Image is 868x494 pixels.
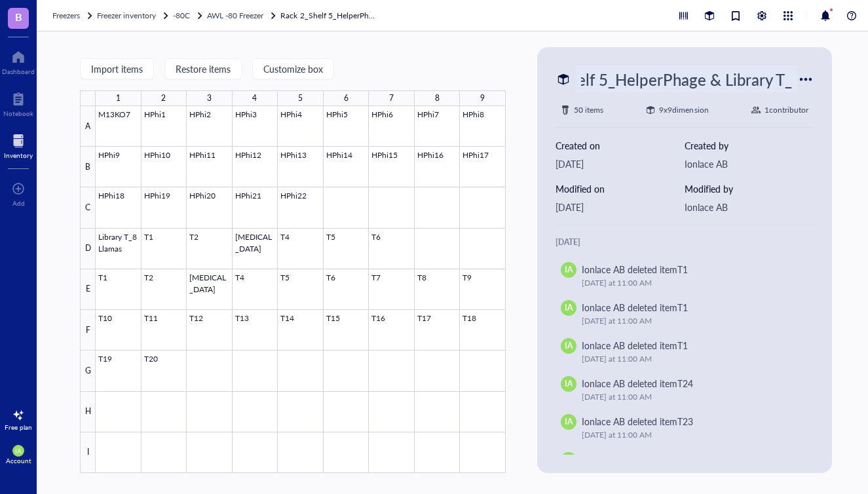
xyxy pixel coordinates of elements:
span: AWL -80 Freezer [207,10,263,21]
div: 50 items [574,104,603,117]
span: Restore items [176,64,231,74]
div: T22 [677,453,693,466]
button: Import items [80,58,154,79]
div: T23 [677,415,693,428]
div: E [80,269,96,310]
a: Dashboard [2,47,35,75]
div: 7 [389,90,394,106]
div: Modified by [685,181,814,196]
a: Notebook [3,88,33,117]
div: Ionlace AB deleted item [582,452,693,466]
div: Ionlace AB deleted item [582,414,693,428]
div: Ionlace AB [685,200,814,214]
a: Inventory [4,130,33,159]
span: IA [565,340,573,352]
div: Dashboard [2,67,35,75]
span: B [15,9,22,25]
div: [DATE] at 11:00 AM [582,390,798,404]
div: H [80,392,96,432]
div: [DATE] [556,200,685,214]
div: [DATE] at 11:00 AM [582,314,798,328]
a: Freezers [52,9,94,22]
span: IA [565,264,573,276]
div: Ionlace AB deleted item [582,338,688,352]
span: Customize box [263,64,323,74]
div: Free plan [5,423,32,431]
div: 2 [161,90,166,106]
span: IA [565,378,573,390]
div: Add [12,199,25,207]
div: Ionlace AB deleted item [582,376,693,390]
span: Freezers [52,10,80,21]
div: A [80,106,96,147]
div: F [80,310,96,351]
span: IA [565,302,573,314]
div: [DATE] [556,236,814,249]
div: G [80,351,96,391]
div: T1 [677,301,688,314]
button: Restore items [164,58,242,79]
div: I [80,432,96,473]
a: Rack 2_Shelf 5_HelperPhage & Library T_ [280,9,379,22]
div: Created on [556,138,685,153]
div: B [80,147,96,187]
div: 8 [435,90,440,106]
div: [DATE] at 11:00 AM [582,276,798,290]
div: [DATE] at 11:00 AM [582,352,798,366]
span: Freezer inventory [97,10,156,21]
div: T1 [677,263,688,276]
div: 6 [344,90,349,106]
div: [DATE] at 11:00 AM [582,428,798,442]
div: Inventory [4,151,33,159]
div: D [80,229,96,269]
div: T24 [677,377,693,390]
div: Notebook [3,109,33,117]
div: 1 [116,90,121,106]
div: C [80,187,96,228]
div: Created by [685,138,814,153]
div: Ionlace AB deleted item [582,262,688,276]
div: Ionlace AB [685,157,814,171]
div: Modified on [556,181,685,196]
div: 1 contributor [764,104,808,117]
div: 9 [480,90,485,106]
div: 9 x 9 dimension [659,104,708,117]
span: IA [565,416,573,428]
span: IA [15,447,22,455]
div: Ionlace AB deleted item [582,300,688,314]
div: 5 [298,90,303,106]
a: Freezer inventory [97,9,170,22]
span: IA [565,454,573,466]
div: 3 [207,90,212,106]
div: [DATE] [556,157,685,171]
span: -80C [173,10,190,21]
button: Customize box [252,58,334,79]
div: 4 [252,90,257,106]
div: Account [6,457,31,465]
a: -80CAWL -80 Freezer [173,9,278,22]
div: T1 [677,339,688,352]
span: Import items [91,64,143,74]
